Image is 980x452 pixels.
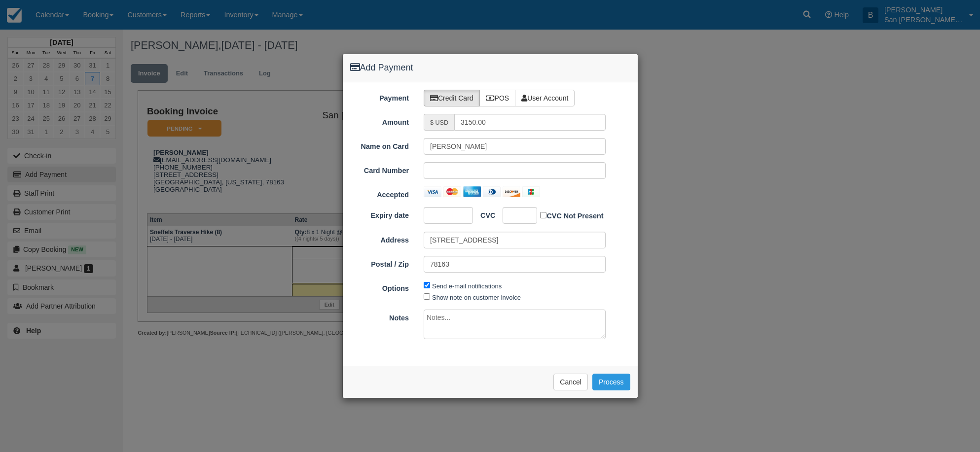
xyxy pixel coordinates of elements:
[343,256,417,270] label: Postal / Zip
[432,294,521,301] label: Show note on customer invoice
[343,186,417,200] label: Accepted
[350,62,630,74] h4: Add Payment
[343,114,417,128] label: Amount
[430,119,448,126] small: $ USD
[592,374,630,390] button: Process
[343,138,417,152] label: Name on Card
[343,310,417,323] label: Notes
[432,282,502,290] label: Send e-mail notifications
[343,232,417,245] label: Address
[424,90,480,106] label: Credit Card
[343,162,417,176] label: Card Number
[343,90,417,104] label: Payment
[540,212,546,218] input: CVC Not Present
[553,374,588,390] button: Cancel
[454,114,606,131] input: Valid amount required.
[430,210,459,220] iframe: Secure payment input frame
[540,210,603,221] label: CVC Not Present
[509,210,524,220] iframe: Secure payment input frame
[515,90,575,106] label: User Account
[430,166,599,175] iframe: Secure card number input frame
[479,90,516,106] label: POS
[343,280,417,294] label: Options
[343,207,417,221] label: Expiry date
[473,207,495,221] label: CVC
